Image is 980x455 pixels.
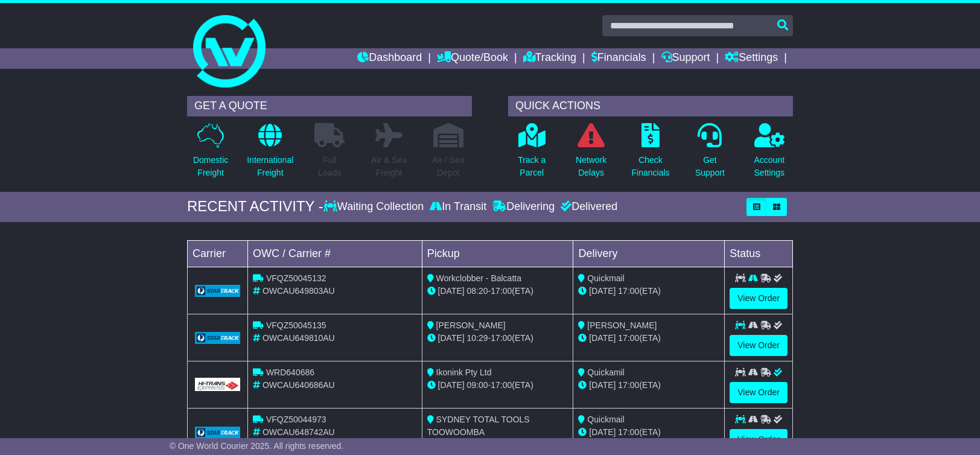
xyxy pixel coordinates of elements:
[587,273,624,283] span: Quickmail
[436,320,506,330] span: [PERSON_NAME]
[262,380,335,390] span: OWCAU640686AU
[266,320,326,330] span: VFQZ50045135
[578,426,719,439] div: (ETA)
[618,286,639,296] span: 17:00
[427,332,568,345] div: - (ETA)
[195,285,240,297] img: GetCarrierServiceLogo
[518,154,546,179] p: Track a Parcel
[247,154,293,179] p: International Freight
[631,122,670,186] a: CheckFinancials
[323,200,427,214] div: Waiting Collection
[266,273,326,283] span: VFQZ50045132
[730,335,787,356] a: View Order
[192,122,229,186] a: DomesticFreight
[491,380,512,390] span: 17:00
[754,122,786,186] a: AccountSettings
[195,378,240,391] img: GetCarrierServiceLogo
[591,48,646,69] a: Financials
[576,154,606,179] p: Network Delays
[248,240,422,267] td: OWC / Carrier #
[195,332,240,344] img: GetCarrierServiceLogo
[517,122,546,186] a: Track aParcel
[427,415,530,437] span: SYDNEY TOTAL TOOLS TOOWOOMBA
[170,441,344,451] span: © One World Courier 2025. All rights reserved.
[730,429,787,450] a: View Order
[438,333,465,343] span: [DATE]
[357,48,422,69] a: Dashboard
[632,154,670,179] p: Check Financials
[427,285,568,297] div: - (ETA)
[730,382,787,403] a: View Order
[661,48,710,69] a: Support
[266,367,314,377] span: WRD640686
[491,286,512,296] span: 17:00
[587,367,624,377] span: Quickamil
[754,154,785,179] p: Account Settings
[262,427,335,437] span: OWCAU648742AU
[437,48,508,69] a: Quote/Book
[436,367,492,377] span: Ikonink Pty Ltd
[589,286,616,296] span: [DATE]
[467,380,488,390] span: 09:00
[467,333,488,343] span: 10:29
[558,200,617,214] div: Delivered
[589,333,616,343] span: [DATE]
[578,332,719,345] div: (ETA)
[575,122,607,186] a: NetworkDelays
[725,240,793,267] td: Status
[438,380,465,390] span: [DATE]
[589,427,616,437] span: [DATE]
[523,48,576,69] a: Tracking
[618,427,639,437] span: 17:00
[262,286,335,296] span: OWCAU649803AU
[314,154,345,179] p: Full Loads
[589,380,616,390] span: [DATE]
[427,200,489,214] div: In Transit
[489,200,558,214] div: Delivering
[432,154,465,179] p: Air / Sea Depot
[491,333,512,343] span: 17:00
[262,333,335,343] span: OWCAU649810AU
[578,379,719,392] div: (ETA)
[193,154,228,179] p: Domestic Freight
[246,122,294,186] a: InternationalFreight
[188,240,248,267] td: Carrier
[573,240,725,267] td: Delivery
[578,285,719,297] div: (ETA)
[730,288,787,309] a: View Order
[187,198,323,215] div: RECENT ACTIVITY -
[438,286,465,296] span: [DATE]
[618,380,639,390] span: 17:00
[266,415,326,424] span: VFQZ50044973
[725,48,778,69] a: Settings
[695,154,725,179] p: Get Support
[695,122,725,186] a: GetSupport
[508,96,793,116] div: QUICK ACTIONS
[371,154,407,179] p: Air & Sea Freight
[587,320,657,330] span: [PERSON_NAME]
[195,427,240,439] img: GetCarrierServiceLogo
[427,379,568,392] div: - (ETA)
[618,333,639,343] span: 17:00
[467,286,488,296] span: 08:20
[422,240,573,267] td: Pickup
[436,273,521,283] span: Workclobber - Balcatta
[587,415,624,424] span: Quickmail
[187,96,472,116] div: GET A QUOTE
